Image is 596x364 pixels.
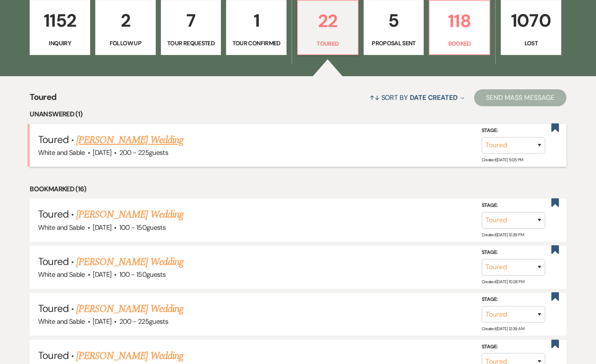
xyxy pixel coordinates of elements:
button: Sort By Date Created [366,86,468,109]
span: [DATE] [93,223,111,232]
label: Stage: [482,248,545,257]
p: 1152 [35,6,85,35]
p: 1070 [506,6,556,35]
span: Date Created [410,93,458,102]
span: ↑↓ [370,93,380,102]
p: Lost [506,39,556,48]
p: Proposal Sent [369,39,419,48]
span: Toured [38,349,68,362]
a: [PERSON_NAME] Wedding [76,207,183,222]
span: White and Sable [38,270,85,279]
span: [DATE] [93,317,111,326]
span: 200 - 225 guests [119,317,168,326]
p: 1 [232,6,281,35]
span: 100 - 150 guests [119,270,166,279]
label: Stage: [482,201,545,210]
p: Inquiry [35,39,85,48]
span: Toured [38,133,68,146]
a: [PERSON_NAME] Wedding [76,348,183,364]
span: Created: [DATE] 5:05 PM [482,157,523,163]
li: Bookmarked (16) [30,184,566,195]
span: Created: [DATE] 10:28 PM [482,279,524,284]
span: Toured [38,255,68,268]
label: Stage: [482,126,545,135]
p: Toured [303,39,353,48]
span: Toured [38,207,68,221]
span: [DATE] [93,148,111,157]
span: White and Sable [38,148,85,157]
p: 2 [101,6,150,35]
label: Stage: [482,295,545,304]
button: Send Mass Message [474,89,566,106]
p: Booked [435,39,484,48]
label: Stage: [482,342,545,352]
p: Follow Up [101,39,150,48]
a: [PERSON_NAME] Wedding [76,254,183,270]
li: Unanswered (1) [30,109,566,120]
span: [DATE] [93,270,111,279]
span: Toured [38,302,68,315]
p: 5 [369,6,419,35]
span: White and Sable [38,317,85,326]
a: [PERSON_NAME] Wedding [76,132,183,148]
span: Created: [DATE] 12:39 AM [482,326,524,331]
span: Created: [DATE] 12:39 PM [482,232,524,237]
p: 22 [303,7,353,35]
span: Toured [30,91,56,109]
span: 200 - 225 guests [119,148,168,157]
span: White and Sable [38,223,85,232]
p: 118 [435,7,484,35]
p: Tour Requested [166,39,216,48]
a: [PERSON_NAME] Wedding [76,301,183,317]
span: 100 - 150 guests [119,223,166,232]
p: 7 [166,6,216,35]
p: Tour Confirmed [232,39,281,48]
